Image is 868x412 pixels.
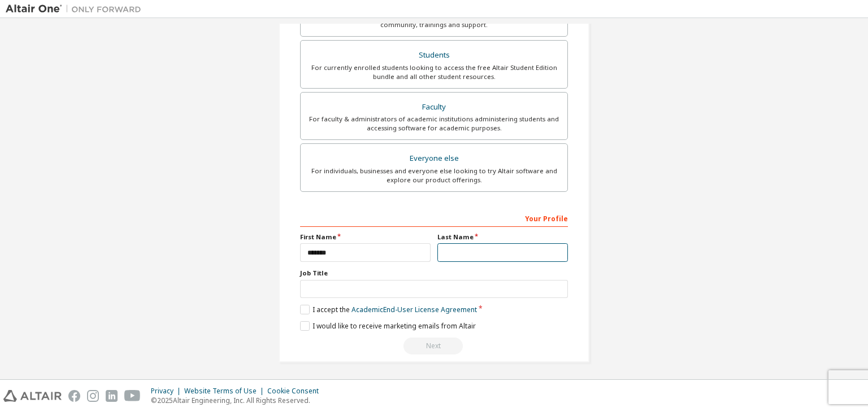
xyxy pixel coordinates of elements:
div: Website Terms of Use [184,387,267,396]
img: linkedin.svg [106,390,118,402]
p: © 2025 Altair Engineering, Inc. All Rights Reserved. [151,396,325,405]
div: For individuals, businesses and everyone else looking to try Altair software and explore our prod... [307,166,561,185]
div: Cookie Consent [267,387,325,396]
div: Privacy [151,387,184,396]
div: Your Profile [300,209,568,227]
label: I accept the [300,305,477,314]
label: Job Title [300,269,568,278]
div: Students [307,47,561,63]
div: For currently enrolled students looking to access the free Altair Student Edition bundle and all ... [307,63,561,81]
div: Read and acccept EULA to continue [300,338,568,354]
label: Last Name [437,233,568,242]
a: Academic End-User License Agreement [351,305,477,314]
label: I would like to receive marketing emails from Altair [300,321,476,331]
div: Faculty [307,99,561,115]
label: First Name [300,233,431,242]
img: instagram.svg [87,390,99,402]
img: altair_logo.svg [3,390,62,402]
img: facebook.svg [68,390,80,402]
img: Altair One [6,3,147,15]
div: For faculty & administrators of academic institutions administering students and accessing softwa... [307,115,561,133]
img: youtube.svg [124,390,141,402]
div: Everyone else [307,151,561,166]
